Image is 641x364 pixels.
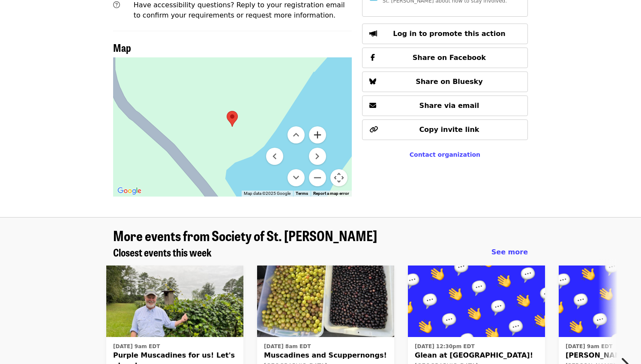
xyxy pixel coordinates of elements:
[330,169,347,186] button: Map camera controls
[266,148,283,165] button: Move left
[113,225,377,245] span: More events from Society of St. [PERSON_NAME]
[362,95,528,116] button: Share via email
[362,24,528,44] button: Log in to promote this action
[566,343,612,350] time: [DATE] 9am EDT
[288,126,305,143] button: Move up
[257,266,394,337] img: Muscadines and Scuppernongs! organized by Society of St. Andrew
[491,248,528,256] span: See more
[288,169,305,186] button: Move down
[113,343,160,350] time: [DATE] 9am EDT
[419,101,479,110] span: Share via email
[309,169,326,186] button: Zoom out
[113,40,131,55] span: Map
[416,78,483,86] span: Share on Bluesky
[113,246,212,259] a: Closest events this week
[264,343,311,350] time: [DATE] 8am EDT
[113,245,212,260] span: Closest events this week
[415,343,475,350] time: [DATE] 12:30pm EDT
[106,246,535,259] div: Closest events this week
[362,48,528,68] button: Share on Facebook
[415,350,538,361] span: Glean at [GEOGRAPHIC_DATA]!
[264,350,387,361] span: Muscadines and Scuppernongs!
[115,185,144,197] img: Google
[393,30,505,38] span: Log in to promote this action
[113,1,120,9] i: question-circle icon
[413,54,486,62] span: Share on Facebook
[491,247,528,257] a: See more
[296,191,308,196] a: Terms (opens in new tab)
[115,185,144,197] a: Open this area in Google Maps (opens a new window)
[362,72,528,92] button: Share on Bluesky
[244,191,291,196] span: Map data ©2025 Google
[309,126,326,143] button: Zoom in
[106,266,243,337] img: Purple Muscadines for us! Let's glean! organized by Society of St. Andrew
[362,119,528,140] button: Copy invite link
[419,125,479,134] span: Copy invite link
[408,266,545,337] img: Glean at Lynchburg Community Market! organized by Society of St. Andrew
[313,191,349,196] a: Report a map error
[309,148,326,165] button: Move right
[410,151,480,158] a: Contact organization
[134,1,345,19] span: Have accessibility questions? Reply to your registration email to confirm your requirements or re...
